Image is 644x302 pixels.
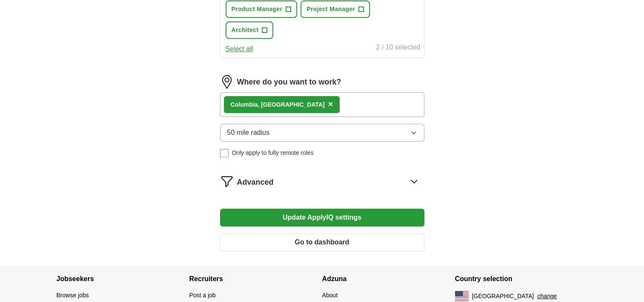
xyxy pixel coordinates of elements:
img: filter [220,174,234,188]
a: About [322,292,338,299]
div: Columbia, [GEOGRAPHIC_DATA] [231,100,325,109]
span: × [328,99,333,109]
span: Project Manager [306,5,355,14]
a: Browse jobs [57,292,89,299]
div: 2 / 10 selected [376,42,420,54]
label: Where do you want to work? [237,76,341,88]
input: Only apply to fully remote roles [220,149,229,157]
button: Select all [226,44,253,54]
button: change [537,292,557,301]
span: Product Manager [232,5,283,14]
span: [GEOGRAPHIC_DATA] [472,292,534,301]
button: Project Manager [301,0,370,18]
button: 50 mile radius [220,124,424,142]
button: Architect [226,21,274,39]
span: Advanced [237,177,274,188]
button: × [328,98,333,111]
span: 50 mile radius [227,128,270,138]
img: location.png [220,75,234,89]
button: Update ApplyIQ settings [220,209,424,226]
span: Architect [232,26,259,35]
h4: Country selection [455,267,588,291]
a: Post a job [189,292,216,299]
button: Go to dashboard [220,233,424,251]
button: Product Manager [226,0,298,18]
img: US flag [455,291,469,301]
span: Only apply to fully remote roles [232,148,314,157]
